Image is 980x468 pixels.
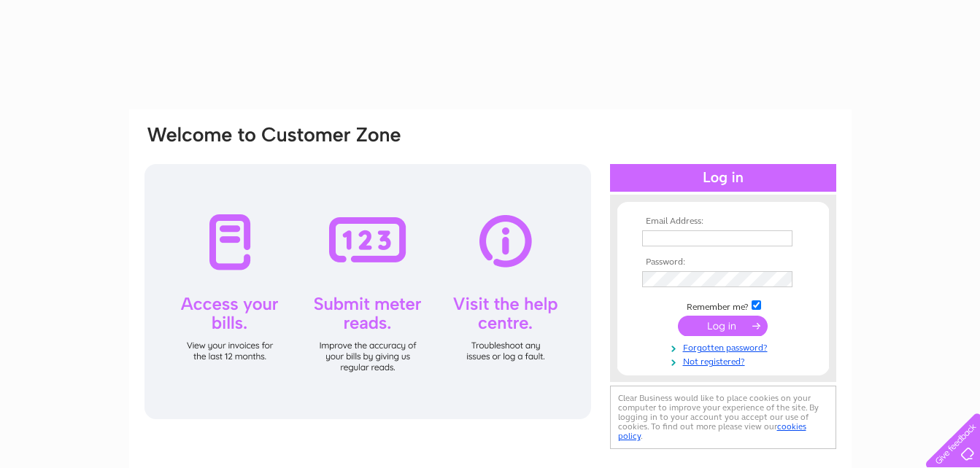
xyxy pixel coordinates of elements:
[638,298,808,313] td: Remember me?
[642,354,808,367] a: Not registered?
[610,386,836,449] div: Clear Business would like to place cookies on your computer to improve your experience of the sit...
[638,257,808,268] th: Password:
[638,217,808,227] th: Email Address:
[678,316,768,336] input: Submit
[618,421,806,441] a: cookies policy
[642,340,808,354] a: Forgotten password?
